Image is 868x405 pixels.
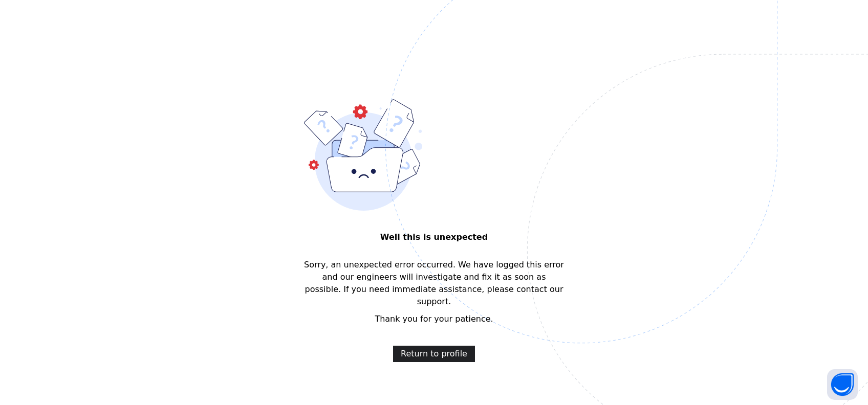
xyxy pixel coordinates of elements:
img: error-bound.9d27ae2af7d8ffd69f21ced9f822e0fd.svg [304,99,423,211]
span: Sorry, an unexpected error occurred. We have logged this error and our engineers will investigate... [304,259,565,308]
span: Return to profile [401,348,467,360]
span: Thank you for your patience. [375,314,493,324]
button: Open asap [827,369,858,400]
span: Well this is unexpected [304,231,565,243]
